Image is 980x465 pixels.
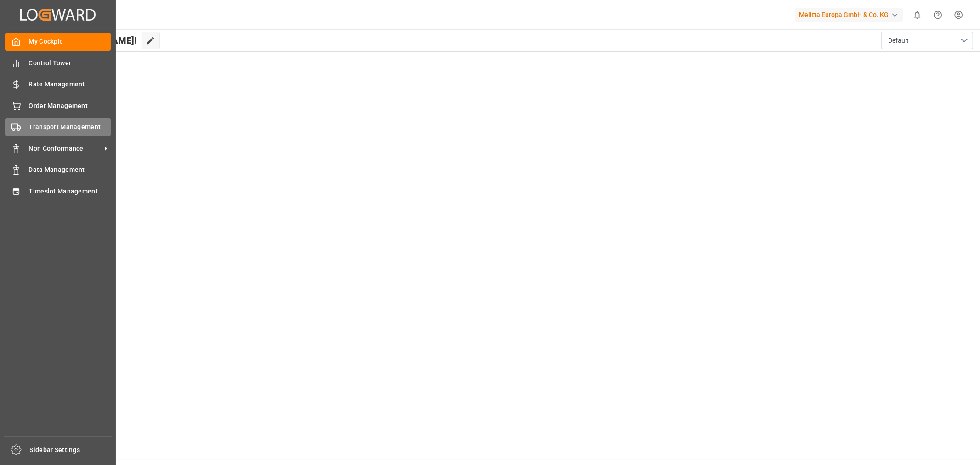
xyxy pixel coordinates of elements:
[5,54,111,72] a: Control Tower
[888,36,909,45] span: Default
[5,182,111,200] a: Timeslot Management
[907,5,928,25] button: show 0 new notifications
[38,32,137,49] span: Hello [PERSON_NAME]!
[29,165,111,175] span: Data Management
[881,32,973,49] button: open menu
[5,96,111,114] a: Order Management
[29,79,111,89] span: Rate Management
[29,37,111,46] span: My Cockpit
[928,5,948,25] button: Help Center
[5,118,111,136] a: Transport Management
[29,58,111,68] span: Control Tower
[29,101,111,111] span: Order Management
[29,144,102,153] span: Non Conformance
[795,8,903,22] div: Melitta Europa GmbH & Co. KG
[30,445,112,455] span: Sidebar Settings
[5,33,111,51] a: My Cockpit
[5,161,111,179] a: Data Management
[5,75,111,93] a: Rate Management
[795,6,907,23] button: Melitta Europa GmbH & Co. KG
[29,187,111,196] span: Timeslot Management
[29,122,111,132] span: Transport Management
